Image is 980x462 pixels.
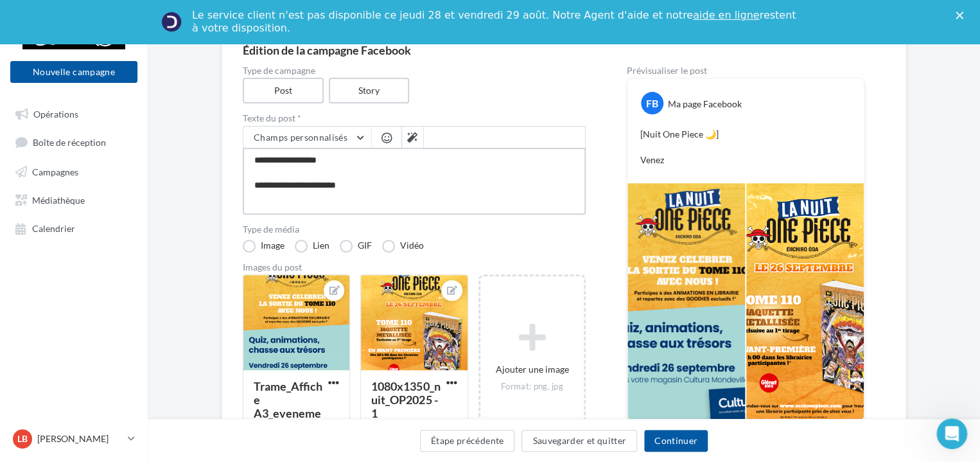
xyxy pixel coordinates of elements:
[668,98,742,111] div: Ma page Facebook
[693,9,759,21] a: aide en ligne
[161,12,182,32] img: Profile image for Service-Client
[420,430,515,452] button: Étape précédente
[641,92,663,114] div: FB
[936,418,967,449] iframe: Intercom live chat
[956,12,968,19] div: Fermer
[8,159,140,182] a: Campagnes
[254,379,322,434] div: Trame_Affiche A3_evenement_2024.ppt...
[521,430,637,452] button: Sauvegarder et quitter
[8,130,140,154] a: Boîte de réception
[254,132,347,143] span: Champs personnalisés
[243,240,284,253] label: Image
[243,66,586,75] label: Type de campagne
[329,78,410,103] label: Story
[627,66,864,75] div: Prévisualiser le post
[243,114,586,123] label: Texte du post *
[295,240,329,253] label: Lien
[33,108,78,119] span: Opérations
[340,240,372,253] label: GIF
[32,223,75,234] span: Calendrier
[243,127,371,148] button: Champs personnalisés
[243,263,586,272] div: Images du post
[243,44,885,56] div: Édition de la campagne Facebook
[640,128,851,166] p: [Nuit One Piece 🌙] Venez
[10,427,137,451] a: LB [PERSON_NAME]
[243,78,324,103] label: Post
[10,61,137,83] button: Nouvelle campagne
[8,102,140,125] a: Opérations
[32,194,85,205] span: Médiathèque
[8,216,140,239] a: Calendrier
[382,240,424,253] label: Vidéo
[8,188,140,211] a: Médiathèque
[33,137,106,148] span: Boîte de réception
[32,166,78,177] span: Campagnes
[192,9,798,35] div: Le service client n'est pas disponible ce jeudi 28 et vendredi 29 août. Notre Agent d'aide et not...
[644,430,708,452] button: Continuer
[243,225,586,234] label: Type de média
[37,432,123,445] p: [PERSON_NAME]
[17,432,28,445] span: LB
[371,379,440,420] div: 1080x1350_nuit_OP2025 - 1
